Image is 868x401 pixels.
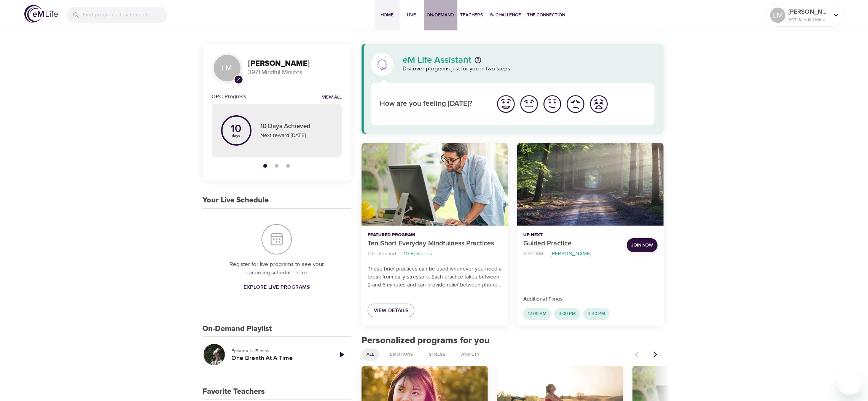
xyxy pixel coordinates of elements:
div: 3:30 PM [583,308,610,320]
div: 12:00 PM [523,308,551,320]
span: Stress [424,351,450,358]
button: I'm feeling great [494,92,518,116]
p: Discover programs just for you in two steps [403,65,655,73]
p: On-Demand [368,250,396,258]
a: Play Episode [333,345,351,364]
div: Stress [424,348,450,361]
button: I'm feeling bad [564,92,587,116]
div: All [362,348,379,361]
nav: breadcrumb [368,249,502,259]
span: Teachers [460,11,483,19]
li: · [399,249,401,259]
span: 3:00 PM [554,310,580,317]
p: eM Life Assistant [403,56,471,65]
h2: Personalized programs for you [362,335,664,346]
span: Live [403,11,421,19]
span: Explore Live Programs [244,283,310,292]
p: Ten Short Everyday Mindfulness Practices [368,239,502,249]
button: I'm feeling worst [587,92,610,116]
p: Additional Times [523,295,658,303]
h3: Favorite Teachers [203,387,265,396]
button: Guided Practice [517,143,664,226]
p: 10 [231,124,242,134]
p: Episode 1 · 15 mins [232,347,326,354]
h5: One Breath At A Time [232,354,326,362]
img: logo [24,5,58,23]
li: · [546,249,548,259]
p: [PERSON_NAME] [551,250,591,258]
p: Guided Practice [523,239,621,249]
img: worst [588,94,609,115]
img: great [495,94,516,115]
nav: breadcrumb [523,249,621,259]
div: Anxiety [456,348,485,361]
span: 1% Challenge [489,11,521,19]
button: One Breath At A Time [203,343,226,366]
iframe: Button to launch messaging window [838,371,862,395]
p: 3971 Mindful Minutes [248,68,342,77]
span: 3:30 PM [583,310,610,317]
div: 3:00 PM [554,308,580,320]
img: bad [565,94,586,115]
div: LM [212,53,242,83]
button: I'm feeling ok [541,92,564,116]
span: The Connection [527,11,565,19]
h3: Your Live Schedule [203,196,269,205]
a: Explore Live Programs [240,280,313,294]
span: Home [378,11,397,19]
p: 3971 Mindful Minutes [788,16,829,23]
h6: OPC Progress [212,92,247,101]
p: 10 Days Achieved [261,122,333,132]
span: All [362,351,379,358]
p: 10 Episodes [404,250,432,258]
div: Emotions [385,348,418,361]
input: Find programs, teachers, etc... [83,7,167,23]
p: 8:30 AM [523,250,543,258]
img: good [519,94,540,115]
span: Join Now [631,241,653,249]
p: These brief practices can be used whenever you need a break from daily stressors. Each practice t... [368,265,502,289]
button: Ten Short Everyday Mindfulness Practices [362,143,508,226]
span: View Details [374,306,408,315]
div: LM [770,8,785,23]
img: ok [542,94,563,115]
span: 12:00 PM [523,310,551,317]
img: eM Life Assistant [376,58,388,70]
img: Your Live Schedule [261,224,292,255]
p: Register for live programs to see your upcoming schedule here. [218,260,336,277]
span: On-Demand [427,11,454,19]
button: I'm feeling good [518,92,541,116]
button: Next items [647,346,664,363]
h3: On-Demand Playlist [203,325,272,333]
span: Anxiety [457,351,484,358]
p: [PERSON_NAME] [788,7,829,16]
button: Join Now [627,238,658,252]
p: Featured Program [368,232,502,239]
p: How are you feeling [DATE]? [380,99,485,110]
p: Up Next [523,232,621,239]
p: days [231,134,242,137]
a: View Details [368,304,414,318]
p: Next reward [DATE] [261,132,333,140]
h3: [PERSON_NAME] [248,59,342,68]
a: View all notifications [322,94,342,101]
span: Emotions [385,351,417,358]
